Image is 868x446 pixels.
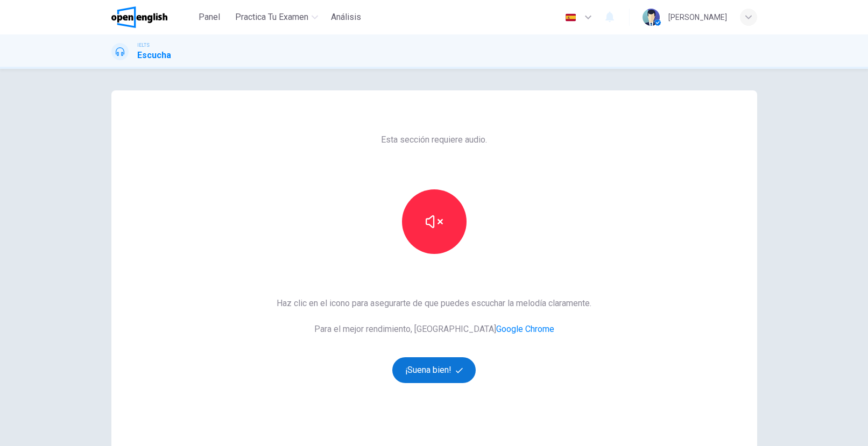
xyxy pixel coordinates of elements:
a: Google Chrome [496,324,554,334]
span: Análisis [331,11,361,24]
img: es [564,13,577,22]
span: Panel [199,11,220,24]
h1: Escucha [137,49,171,62]
button: Panel [192,8,227,27]
div: [PERSON_NAME] [668,11,727,24]
span: Haz clic en el icono para asegurarte de que puedes escuchar la melodía claramente. [277,297,591,310]
span: Practica tu examen [235,11,308,24]
span: Esta sección requiere audio. [381,133,487,146]
button: ¡Suena bien! [392,357,476,383]
button: Análisis [327,8,365,27]
img: OpenEnglish logo [111,6,168,28]
a: OpenEnglish logo [111,6,193,28]
span: Para el mejor rendimiento, [GEOGRAPHIC_DATA] [277,323,591,336]
img: Profile picture [643,9,660,26]
button: Practica tu examen [231,8,322,27]
span: IELTS [137,41,150,49]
